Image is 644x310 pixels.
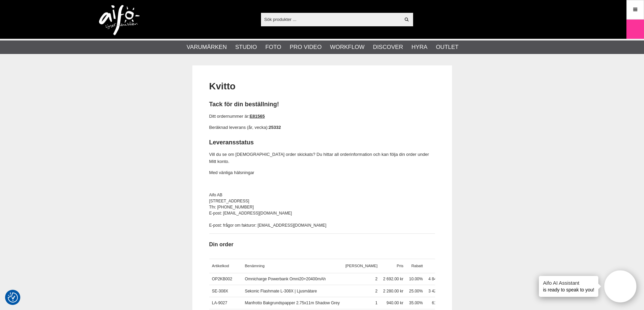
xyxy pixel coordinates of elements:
[212,301,227,305] a: LA-9027
[290,43,321,52] a: Pro Video
[383,289,399,293] span: 2 280.00
[209,210,435,216] div: E-post: [EMAIL_ADDRESS][DOMAIN_NAME]
[209,192,435,198] div: Aifo AB
[269,125,281,130] strong: 25332
[209,204,435,210] div: Tfn: [PHONE_NUMBER]
[436,43,458,52] a: Outlet
[209,124,435,131] p: Beräknad leverans (år, vecka):
[539,276,598,297] div: is ready to speak to you!
[261,14,401,24] input: Sök produkter ...
[397,264,403,268] span: Pris
[187,43,227,52] a: Varumärken
[209,138,435,147] h2: Leveransstatus
[411,264,423,268] span: Rabatt
[375,277,378,281] span: 2
[8,292,18,303] img: Revisit consent button
[209,100,435,109] h2: Tack för din beställning!
[373,43,403,52] a: Discover
[209,198,435,204] div: [STREET_ADDRESS]
[8,291,18,304] button: Samtyckesinställningar
[212,277,232,281] a: OP2KB002
[345,264,378,268] span: [PERSON_NAME]
[209,113,435,120] p: Ditt ordernummer är:
[411,43,427,52] a: Hyra
[409,277,423,281] span: 10.00%
[249,114,265,119] a: E81565
[265,43,281,52] a: Foto
[432,301,444,305] span: 611.00
[409,301,423,305] span: 35.00%
[99,5,140,35] img: logo.png
[245,264,264,268] span: Benämning
[428,277,444,281] span: 4 845.60
[209,241,435,248] h3: Din order
[245,277,326,281] a: Omnicharge Powerbank Omni20+20400mAh
[209,80,435,93] h1: Kvitto
[428,289,444,293] span: 3 420.00
[212,264,229,268] span: Artikelkod
[209,169,435,176] p: Med vänliga hälsningar
[209,222,435,228] div: E-post: frågor om fakturor: [EMAIL_ADDRESS][DOMAIN_NAME]
[235,43,257,52] a: Studio
[386,301,399,305] span: 940.00
[209,151,435,165] p: Vill du se om [DEMOGRAPHIC_DATA] order skickats? Du hittar all orderinformation och kan följa din...
[375,289,378,293] span: 2
[543,279,594,286] h4: Aifo AI Assistant
[245,301,340,305] a: Manfrotto Bakgrundspapper 2.75x11m Shadow Grey
[409,289,423,293] span: 25.00%
[212,289,228,293] a: SE-308X
[245,289,317,293] a: Sekonic Flashmate L-308X | Ljusmätare
[330,43,364,52] a: Workflow
[375,301,378,305] span: 1
[383,277,399,281] span: 2 692.00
